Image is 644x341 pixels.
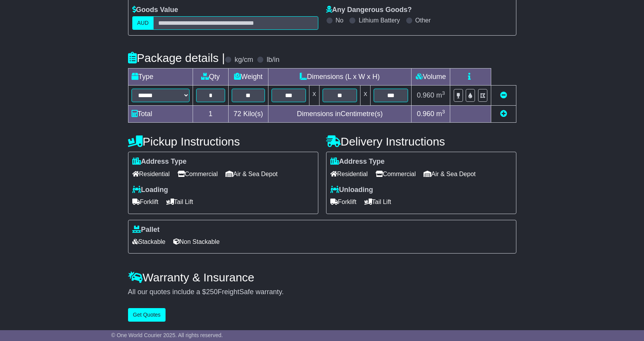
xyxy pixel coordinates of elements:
span: Air & Sea Depot [225,168,278,180]
span: Forklift [132,196,159,208]
h4: Package details | [128,51,225,64]
label: Other [415,17,431,24]
span: m [436,110,445,118]
h4: Delivery Instructions [326,135,516,148]
div: All our quotes include a $ FreightSafe warranty. [128,288,516,296]
sup: 3 [442,90,445,96]
span: Commercial [376,168,416,180]
label: kg/cm [234,56,253,64]
h4: Pickup Instructions [128,135,318,148]
sup: 3 [442,109,445,115]
label: Any Dangerous Goods? [326,6,412,14]
span: Commercial [178,168,218,180]
span: Forklift [330,196,357,208]
span: Non Stackable [173,236,220,248]
button: Get Quotes [128,308,166,322]
td: Dimensions (L x W x H) [268,69,412,86]
span: Tail Lift [364,196,391,208]
td: 1 [193,106,229,123]
label: AUD [132,16,154,30]
td: Kilo(s) [229,106,268,123]
span: 72 [234,110,241,118]
label: No [336,17,343,24]
td: Type [128,69,193,86]
span: Residential [132,168,170,180]
a: Add new item [500,110,507,118]
span: 0.960 [417,91,434,99]
label: lb/in [266,56,279,64]
td: Weight [229,69,268,86]
span: © One World Courier 2025. All rights reserved. [111,332,223,338]
td: Total [128,106,193,123]
label: Address Type [132,158,187,166]
td: x [309,86,319,106]
a: Remove this item [500,91,507,99]
span: 0.960 [417,110,434,118]
span: Tail Lift [166,196,193,208]
span: 250 [206,288,218,296]
span: Residential [330,168,368,180]
span: Stackable [132,236,166,248]
td: x [360,86,371,106]
label: Goods Value [132,6,178,14]
td: Volume [412,69,450,86]
label: Address Type [330,158,385,166]
h4: Warranty & Insurance [128,271,516,284]
label: Loading [132,186,168,194]
span: m [436,91,445,99]
td: Qty [193,69,229,86]
td: Dimensions in Centimetre(s) [268,106,412,123]
label: Unloading [330,186,373,194]
span: Air & Sea Depot [424,168,476,180]
label: Pallet [132,226,160,234]
label: Lithium Battery [359,17,400,24]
